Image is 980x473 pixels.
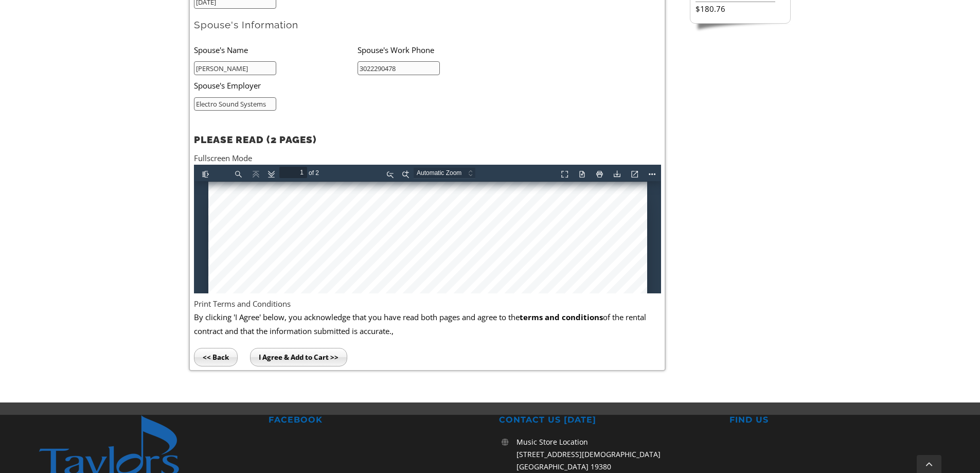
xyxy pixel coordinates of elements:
b: terms and conditions [520,312,603,322]
img: sidebar-footer.png [690,24,791,33]
p: By clicking 'I Agree' below, you acknowledge that you have read both pages and agree to the of th... [194,310,661,338]
input: Page [85,2,113,13]
select: Zoom [220,3,293,13]
li: Spouse's Name [194,39,358,60]
a: Fullscreen Mode [194,153,252,163]
h2: CONTACT US [DATE] [499,415,711,426]
h2: FACEBOOK [269,415,481,426]
li: Spouse's Work Phone [358,39,521,60]
li: Spouse's Employer [194,75,488,96]
h2: Spouse's Information [194,19,661,31]
input: I Agree & Add to Cart >> [250,348,347,366]
span: of 2 [113,3,129,14]
input: << Back [194,348,238,366]
li: $180.76 [696,2,775,15]
h2: FIND US [729,415,942,426]
a: Print Terms and Conditions [194,299,291,309]
p: Music Store Location [STREET_ADDRESS][DEMOGRAPHIC_DATA] [GEOGRAPHIC_DATA] 19380 [516,436,711,472]
strong: PLEASE READ (2 PAGES) [194,134,316,145]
